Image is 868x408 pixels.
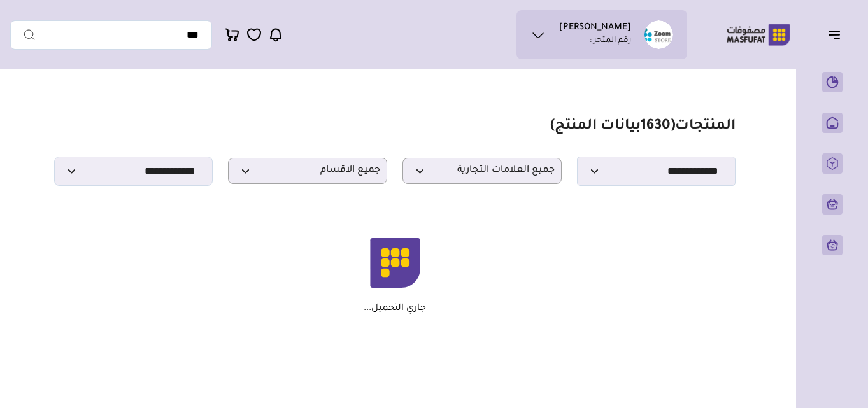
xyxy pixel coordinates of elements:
span: جميع العلامات التجارية [409,165,555,177]
p: رقم المتجر : [590,35,631,48]
span: ( بيانات المنتج) [550,119,675,134]
h1: [PERSON_NAME] [559,22,631,35]
span: 1630 [641,119,671,134]
p: جميع العلامات التجارية [402,158,562,184]
p: جميع الاقسام [228,158,387,184]
img: Ali Muhammad Ibrahim Shatifi [644,20,673,49]
span: جميع الاقسام [235,165,380,177]
img: Logo [718,22,799,47]
p: جاري التحميل... [364,303,426,314]
h1: المنتجات [550,118,736,136]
